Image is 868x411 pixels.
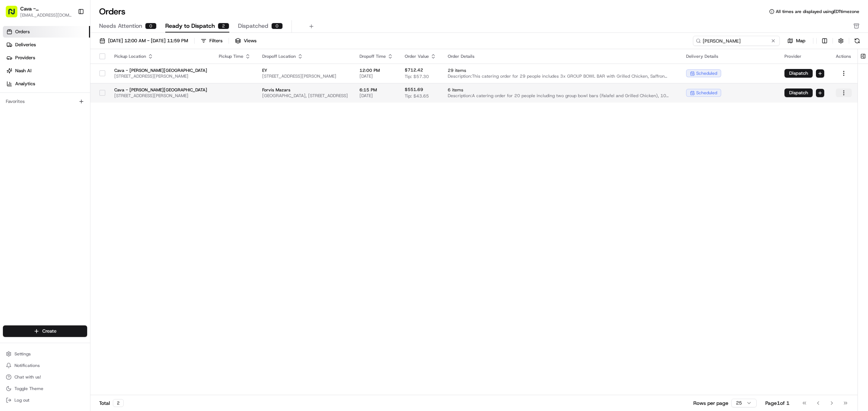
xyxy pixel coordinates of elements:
[7,162,13,168] div: 📗
[262,53,348,59] div: Dropoff Location
[15,68,31,74] span: Nash AI
[405,74,429,79] span: Tip: $57.30
[15,81,35,87] span: Analytics
[3,3,75,20] button: Cava - [PERSON_NAME][GEOGRAPHIC_DATA][EMAIL_ADDRESS][DOMAIN_NAME]
[696,90,717,96] span: scheduled
[852,36,862,46] button: Refresh
[3,349,87,359] button: Settings
[42,328,56,334] span: Create
[219,53,251,59] div: Pickup Time
[3,26,90,38] a: Orders
[784,88,813,97] button: Dispatch
[22,131,59,137] span: [PERSON_NAME]
[448,93,675,99] span: Description: A catering order for 20 people including two group bowl bars (Falafel and Grilled Ch...
[3,372,87,382] button: Chat with us!
[209,38,222,44] div: Filters
[686,53,773,59] div: Delivery Details
[448,73,675,79] span: Description: This catering order for 29 people includes 3x GROUP BOWL BAR with Grilled Chicken, S...
[4,159,58,172] a: 📗Knowledge Base
[58,159,119,172] a: 💻API Documentation
[14,161,55,169] span: Knowledge Base
[20,5,72,12] button: Cava - [PERSON_NAME][GEOGRAPHIC_DATA]
[61,162,67,168] div: 💻
[784,53,824,59] div: Provider
[3,325,87,337] button: Create
[3,39,90,51] a: Deliveries
[784,69,813,78] button: Dispatch
[97,112,100,118] span: •
[359,53,393,59] div: Dropoff Time
[7,7,22,22] img: Nash
[114,68,207,73] span: Cava - [PERSON_NAME][GEOGRAPHIC_DATA]
[693,36,780,46] input: Type to search
[108,38,188,44] span: [DATE] 12:00 AM - [DATE] 11:59 PM
[99,6,125,17] h1: Orders
[20,12,72,18] button: [EMAIL_ADDRESS][DOMAIN_NAME]
[448,68,675,73] span: 29 items
[114,73,207,79] span: [STREET_ADDRESS][PERSON_NAME]
[696,70,717,76] span: scheduled
[262,93,348,99] span: [GEOGRAPHIC_DATA], [STREET_ADDRESS]
[359,87,393,93] span: 6:15 PM
[262,87,348,93] span: Forvis Mazars
[14,363,40,368] span: Notifications
[693,399,728,407] p: Rows per page
[7,29,132,40] p: Welcome 👋
[14,351,31,357] span: Settings
[15,69,28,82] img: 1727276513143-84d647e1-66c0-4f92-a045-3c9f9f5dfd92
[405,93,429,99] span: Tip: $43.65
[7,105,19,117] img: Joana Marie Avellanoza
[14,397,29,403] span: Log out
[232,36,260,46] button: Views
[405,53,436,59] div: Order Value
[64,131,85,137] span: 10:02 AM
[33,69,119,76] div: Start new chat
[796,38,805,44] span: Map
[96,36,191,46] button: [DATE] 12:00 AM - [DATE] 11:59 PM
[114,53,207,59] div: Pickup Location
[72,179,88,185] span: Pylon
[7,94,48,100] div: Past conversations
[359,93,393,99] span: [DATE]
[3,65,90,77] a: Nash AI
[165,22,215,30] span: Ready to Dispatch
[262,68,348,73] span: EY
[359,73,393,79] span: [DATE]
[7,125,19,136] img: Grace Nketiah
[218,23,229,29] div: 2
[244,38,256,44] span: Views
[33,76,99,82] div: We're available if you need us!
[14,112,20,118] img: 1736555255976-a54dd68f-1ca7-489b-9aae-adbdc363a1c4
[123,71,132,80] button: Start new chat
[113,399,124,407] div: 2
[3,52,90,64] a: Providers
[19,47,119,54] input: Clear
[114,87,207,93] span: Cava - [PERSON_NAME][GEOGRAPHIC_DATA]
[776,9,859,14] span: All times are displayed using EDT timezone
[112,92,132,101] button: See all
[405,87,423,92] span: $551.69
[783,36,810,45] button: Map
[765,399,790,407] div: Page 1 of 1
[15,29,30,35] span: Orders
[3,360,87,371] button: Notifications
[51,179,88,185] a: Powered byPylon
[60,131,63,137] span: •
[359,68,393,73] span: 12:00 PM
[3,395,87,405] button: Log out
[7,69,20,82] img: 1736555255976-a54dd68f-1ca7-489b-9aae-adbdc363a1c4
[3,96,87,107] div: Favorites
[3,78,90,90] a: Analytics
[836,53,852,59] div: Actions
[114,93,207,99] span: [STREET_ADDRESS][PERSON_NAME]
[405,67,423,73] span: $712.42
[14,374,41,380] span: Chat with us!
[145,23,157,29] div: 0
[238,22,268,30] span: Dispatched
[448,53,675,59] div: Order Details
[68,161,116,169] span: API Documentation
[99,22,142,30] span: Needs Attention
[22,112,96,118] span: [PERSON_NAME] [PERSON_NAME]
